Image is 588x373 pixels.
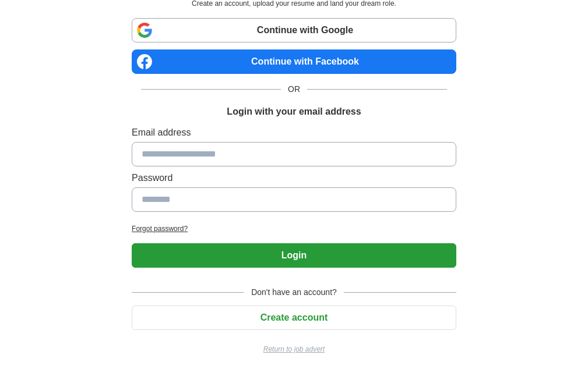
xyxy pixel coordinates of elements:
[132,344,456,354] a: Return to job advert
[132,18,456,42] a: Continue with Google
[244,286,344,299] span: Don't have an account?
[227,105,361,119] h1: Login with your email address
[132,223,456,234] a: Forgot password?
[281,83,307,95] span: OR
[132,49,456,74] a: Continue with Facebook
[132,126,456,140] label: Email address
[132,171,456,185] label: Password
[132,312,456,322] a: Create account
[132,305,456,330] button: Create account
[132,243,456,268] button: Login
